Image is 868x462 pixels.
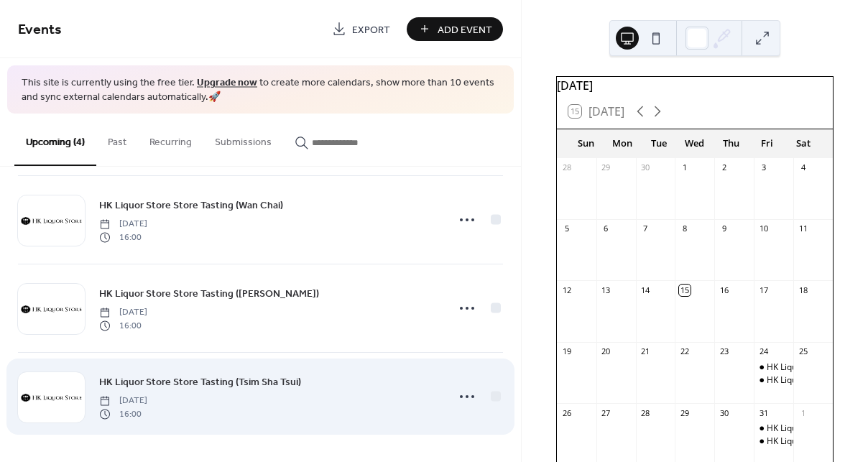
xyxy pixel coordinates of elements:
div: 30 [719,407,729,418]
button: Recurring [138,114,203,165]
div: 29 [601,162,611,173]
div: 13 [601,285,611,295]
div: 8 [679,223,690,234]
span: 16:00 [99,319,147,332]
div: HK Liquor Store Store Tasting (Wan Chai) [754,374,793,387]
a: Export [321,17,401,41]
a: HK Liquor Store Store Tasting (Wan Chai) [99,197,283,213]
div: 19 [561,346,572,357]
div: 18 [798,285,808,295]
div: HK Liquor Store Store Tasting (Tsim Sha Tsui) [754,435,793,448]
button: Upcoming (4) [14,114,96,166]
span: HK Liquor Store Store Tasting (Wan Chai) [99,198,283,213]
div: HK Liquor Store Store Tasting (The Southside, Wong Chuk Hang) [754,361,793,374]
div: 5 [561,223,572,234]
div: HK Liquor Store Store Tasting (Sai Ying Pun) [754,422,793,435]
div: 16 [719,285,729,295]
div: 31 [758,407,769,418]
div: 29 [679,407,690,418]
div: 22 [679,346,690,357]
div: 20 [601,346,611,357]
div: Fri [749,129,785,158]
div: Wed [677,129,713,158]
span: Events [18,16,62,44]
span: [DATE] [99,394,147,407]
span: This site is currently using the free tier. to create more calendars, show more than 10 events an... [22,76,499,104]
div: 26 [561,407,572,418]
div: 23 [719,346,729,357]
span: [DATE] [99,306,147,319]
a: HK Liquor Store Store Tasting (Tsim Sha Tsui) [99,374,301,390]
div: 3 [758,162,769,173]
div: 6 [601,223,611,234]
div: Mon [604,129,640,158]
span: Export [352,22,390,37]
div: 12 [561,285,572,295]
div: 2 [719,162,729,173]
div: 1 [798,407,808,418]
span: HK Liquor Store Store Tasting ([PERSON_NAME]) [99,287,319,302]
div: Thu [713,129,749,158]
div: Sat [785,129,821,158]
div: 28 [561,162,572,173]
span: 16:00 [99,231,147,244]
button: Add Event [407,17,503,41]
div: 11 [798,223,808,234]
div: 21 [640,346,651,357]
div: 27 [601,407,611,418]
span: HK Liquor Store Store Tasting (Tsim Sha Tsui) [99,375,301,390]
div: 17 [758,285,769,295]
div: 15 [679,285,690,295]
div: 24 [758,346,769,357]
div: 25 [798,346,808,357]
span: Add Event [438,22,492,37]
span: [DATE] [99,218,147,231]
div: 1 [679,162,690,173]
div: 14 [640,285,651,295]
a: HK Liquor Store Store Tasting ([PERSON_NAME]) [99,285,319,302]
div: 28 [640,407,651,418]
div: Sun [568,129,604,158]
div: [DATE] [557,77,833,94]
div: 4 [798,162,808,173]
button: Past [96,114,138,165]
div: 30 [640,162,651,173]
div: 10 [758,223,769,234]
div: Tue [640,129,676,158]
a: Upgrade now [197,73,257,93]
div: 9 [719,223,729,234]
span: 16:00 [99,407,147,420]
div: 7 [640,223,651,234]
button: Submissions [203,114,283,165]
